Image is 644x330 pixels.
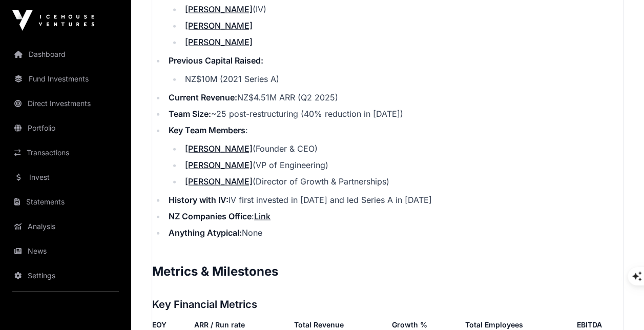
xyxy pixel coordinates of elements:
strong: Key Team Members [169,125,245,135]
strong: Current Revenue: [169,92,237,102]
li: (Director of Growth & Partnerships) [182,175,623,188]
h2: Metrics & Milestones [152,263,623,280]
a: Invest [8,166,123,189]
li: (IV) [182,3,623,15]
strong: Team Size: [169,109,211,119]
a: Transactions [8,141,123,164]
li: ~25 post-restructuring (40% reduction in [DATE]) [165,108,623,120]
a: [PERSON_NAME] [185,160,253,170]
li: NZ$10M (2021 Series A) [182,73,623,85]
li: (Founder & CEO) [182,142,623,155]
strong: Anything Atypical: [169,228,242,238]
a: Statements [8,191,123,213]
a: Direct Investments [8,92,123,115]
strong: NZ Companies Office [169,211,252,221]
h3: Key Financial Metrics [152,296,623,313]
a: Link [254,211,271,221]
li: NZ$4.51M ARR (Q2 2025) [165,91,623,104]
a: Settings [8,264,123,287]
a: [PERSON_NAME] [185,37,253,47]
a: News [8,240,123,262]
a: Dashboard [8,43,123,66]
li: : [165,210,623,222]
a: [PERSON_NAME] [185,143,253,154]
li: None [165,226,623,239]
li: : [165,124,623,188]
a: [PERSON_NAME] [185,4,253,14]
li: IV first invested in [DATE] and led Series A in [DATE] [165,194,623,206]
strong: Previous Capital Raised: [169,55,263,66]
li: (VP of Engineering) [182,159,623,171]
a: [PERSON_NAME] [185,20,253,31]
a: Analysis [8,215,123,238]
img: Icehouse Ventures Logo [12,10,94,31]
a: [PERSON_NAME] [185,176,253,187]
strong: History with IV: [169,195,228,205]
iframe: Chat Widget [593,281,644,330]
a: Portfolio [8,117,123,139]
a: Fund Investments [8,68,123,90]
